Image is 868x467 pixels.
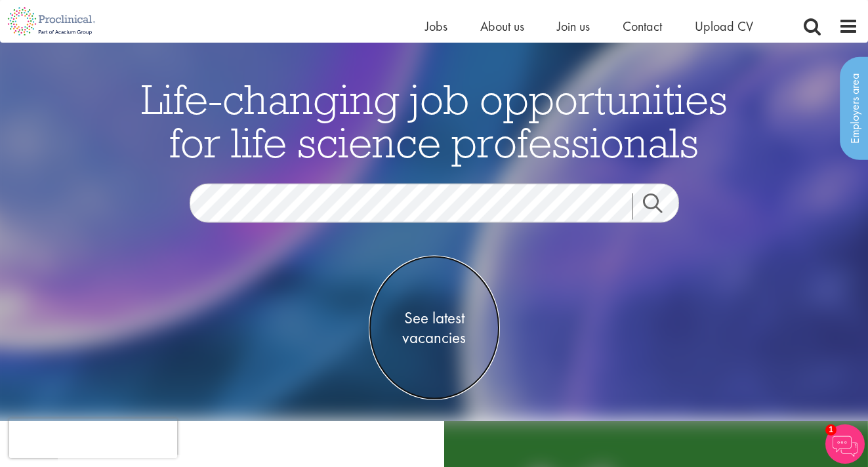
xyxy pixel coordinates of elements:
a: Job search submit button [632,193,689,219]
span: See latest vacancies [369,308,500,347]
span: Life-changing job opportunities for life science professionals [141,72,728,168]
span: 1 [825,424,837,436]
a: About us [480,18,524,35]
img: Chatbot [825,424,865,464]
a: See latestvacancies [369,255,500,399]
iframe: reCAPTCHA [9,418,177,458]
a: Jobs [425,18,447,35]
a: Upload CV [695,18,753,35]
a: Contact [623,18,662,35]
a: Join us [557,18,590,35]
